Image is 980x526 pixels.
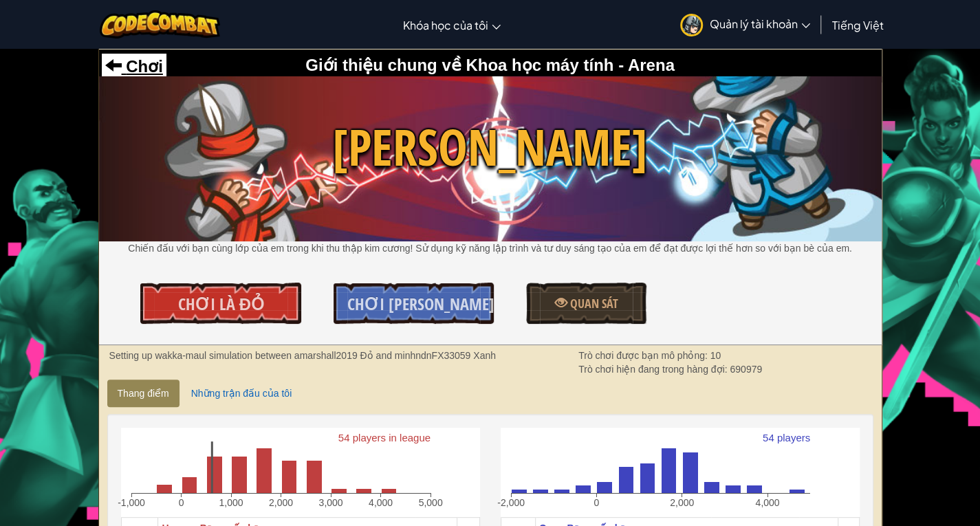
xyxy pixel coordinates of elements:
img: CodeCombat logo [100,10,220,39]
a: Những trận đấu của tôi [181,380,303,407]
text: -2,000 [497,497,525,508]
a: Quản lý tài khoản [673,3,817,46]
span: Trò chơi hiện đang trong hàng đợi: [578,364,730,375]
span: Chơi là Đỏ [178,293,264,315]
text: 1,000 [219,497,243,508]
img: avatar [680,14,703,36]
text: 4,000 [755,497,779,508]
span: Khóa học của tôi [403,18,488,32]
a: Thang điểm [107,380,179,407]
span: - Arena [613,56,674,74]
span: Trò chơi được bạn mô phỏng: [578,350,710,361]
span: Chơi [122,57,163,76]
span: Tiếng Việt [832,18,884,32]
text: 0 [178,497,184,508]
a: Khóa học của tôi [396,6,508,43]
strong: Setting up wakka-maul simulation between amarshall2019 Đỏ and minhndnFX33059 Xanh [109,350,496,361]
span: Giới thiệu chung về Khoa học máy tính [305,56,613,74]
text: -1,000 [118,497,145,508]
p: Chiến đấu với bạn cùng lớp của em trong khi thu thập kim cương! Sử dụng kỹ năng lập trình và tư d... [99,241,882,255]
text: 2,000 [268,497,292,508]
span: 690979 [730,364,762,375]
span: Quản lý tài khoản [710,17,810,31]
text: 5,000 [418,497,442,508]
img: Wakka Maul [99,76,882,241]
a: Chơi [105,57,163,76]
span: [PERSON_NAME] [99,112,882,183]
text: 4,000 [368,497,392,508]
a: Tiếng Việt [825,6,891,43]
text: 2,000 [670,497,694,508]
text: 54 players [762,432,809,443]
text: 0 [594,497,599,508]
a: Quan sát [526,283,646,324]
text: 54 players in league [338,432,430,443]
span: Chơi [PERSON_NAME] [347,293,494,315]
span: 10 [710,350,721,361]
span: Quan sát [567,295,618,312]
text: 3,000 [318,497,342,508]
